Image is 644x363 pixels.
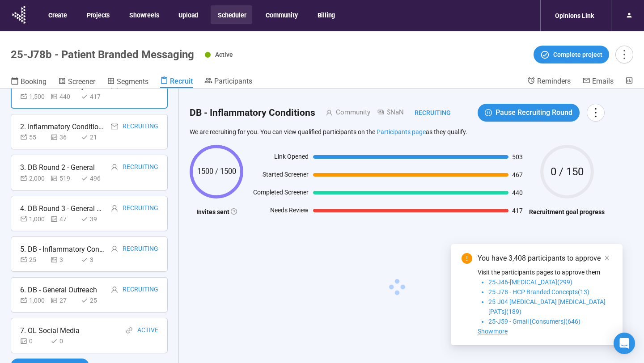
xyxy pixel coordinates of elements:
div: 47 [51,214,77,224]
p: Visit the participants pages to approve them [478,267,612,277]
button: Projects [80,5,116,24]
span: 25-J59 - Gmail [Consumers](646) [488,318,580,325]
span: user [111,286,118,293]
span: Reminders [537,77,571,85]
span: Participants [214,77,252,85]
h4: Recruitment goal progress [529,207,605,217]
span: user [315,110,332,116]
button: more [615,46,633,63]
span: pause-circle [485,109,492,116]
div: 27 [51,295,77,305]
div: Recruiting [123,244,158,255]
div: 25 [81,295,108,305]
div: Recruiting [123,284,158,295]
div: 519 [51,173,77,183]
span: 25-J78 - HCP Branded Concepts(13) [488,288,589,295]
a: Booking [11,76,47,88]
span: 467 [512,172,525,178]
span: more [589,106,602,118]
button: Complete project [534,46,609,63]
span: question-circle [231,208,237,215]
div: Started Screener [248,169,309,183]
button: Create [41,5,73,24]
div: Completed Screener [248,187,309,201]
div: 3. DB Round 2 - General [20,162,95,173]
div: 1,000 [20,295,47,305]
div: 440 [51,92,77,101]
a: Recruit [160,76,193,88]
div: $NaN [370,107,404,118]
button: Billing [310,5,342,24]
div: 25 [20,255,47,265]
h4: Invites sent [190,207,243,217]
span: Pause Recruiting Round [496,107,572,118]
div: Open Intercom Messenger [614,333,635,354]
span: 25-J04 [MEDICAL_DATA] [MEDICAL_DATA] [PAT's](189) [488,298,606,315]
h2: DB - Inflammatory Conditions [190,106,315,120]
span: Active [215,51,233,58]
p: We are recruiting for you. You can view qualified participants on the as they qualify. [190,128,605,136]
span: user [111,205,118,212]
span: 1500 / 1500 [190,168,243,175]
span: Screener [68,77,95,86]
span: Complete project [553,50,602,59]
button: Upload [171,5,204,24]
button: more [587,104,605,122]
a: Participants [204,76,252,87]
span: 25-J46-[MEDICAL_DATA](299) [488,279,572,286]
a: Screener [58,76,95,88]
span: Emails [592,77,614,85]
div: 55 [20,132,47,142]
span: close [604,255,610,261]
span: link [126,327,133,334]
div: 1,500 [20,92,47,101]
div: Community [332,107,370,118]
span: exclamation-circle [462,253,472,264]
div: Active [137,325,158,336]
a: Emails [582,76,614,87]
div: 417 [81,92,108,101]
div: 3 [81,255,108,265]
div: 1,000 [20,214,47,224]
div: Opinions Link [550,7,599,24]
span: Showmore [478,328,508,335]
a: Reminders [527,76,571,87]
span: 440 [512,190,525,196]
div: Recruiting [123,162,158,173]
span: Booking [21,77,47,86]
span: 503 [512,154,525,160]
span: 417 [512,207,525,214]
button: pause-circlePause Recruiting Round [478,104,580,122]
span: mail [111,123,118,130]
span: 0 / 150 [540,166,594,177]
h1: 25-J78b - Patient Branded Messaging [11,48,194,61]
div: 0 [51,336,77,346]
div: Recruiting [123,203,158,214]
div: 6. DB - General Outreach [20,284,97,295]
div: You have 3,408 participants to approve [478,253,612,264]
button: Community [258,5,304,24]
span: user [111,245,118,253]
div: Recruiting [123,121,158,132]
div: 5. DB - Inflammatory Conditions [20,244,105,255]
div: 3 [51,255,77,265]
div: 39 [81,214,108,224]
a: Segments [107,76,148,88]
div: 4. DB Round 3 - General Outreach [20,203,105,214]
div: Needs Review [248,205,309,219]
div: Link Opened [248,152,309,165]
span: Segments [117,77,148,86]
div: 2,000 [20,173,47,183]
span: more [618,48,630,60]
span: Recruit [170,77,193,85]
div: 0 [20,336,47,346]
div: 2. Inflammatory Conditions [20,121,105,132]
button: Showreels [122,5,165,24]
div: 21 [81,132,108,142]
div: 496 [81,173,108,183]
div: 7. OL Social Media [20,325,80,336]
button: Scheduler [211,5,252,24]
a: Participants page [377,128,426,135]
div: 36 [51,132,77,142]
div: Recruiting [404,108,451,118]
